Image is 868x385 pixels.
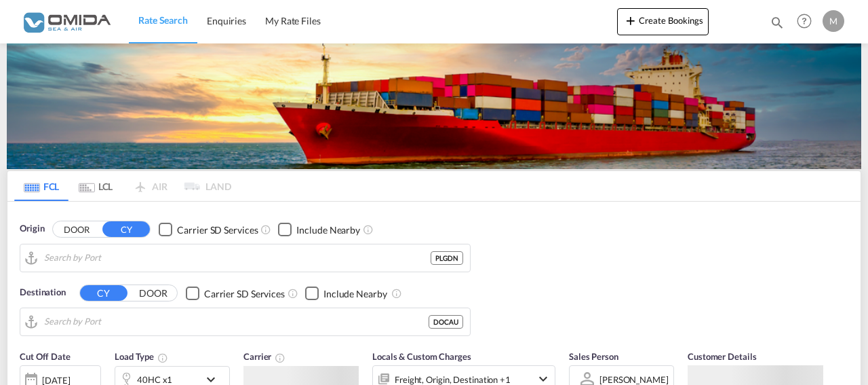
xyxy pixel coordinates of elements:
[20,351,71,362] span: Cut Off Date
[53,221,100,237] button: DOOR
[102,221,150,237] button: CY
[296,223,360,237] div: Include Nearby
[204,287,285,301] div: Carrier SD Services
[391,288,402,299] md-icon: Unchecked: Ignores neighbouring ports when fetching rates.Checked : Includes neighbouring ports w...
[80,285,127,301] button: CY
[429,315,463,329] div: DOCAU
[243,351,285,362] span: Carrier
[44,248,431,268] input: Search by Port
[177,223,258,237] div: Carrier SD Services
[288,288,298,299] md-icon: Unchecked: Search for CY (Container Yard) services for all selected carriers.Checked : Search for...
[260,224,271,235] md-icon: Unchecked: Search for CY (Container Yard) services for all selected carriers.Checked : Search for...
[157,352,168,363] md-icon: icon-information-outline
[115,351,168,362] span: Load Type
[617,8,709,35] button: icon-plus 400-fgCreate Bookings
[275,352,285,363] md-icon: The selected Trucker/Carrierwill be displayed in the rate results If the rates are from another f...
[20,286,66,299] span: Destination
[186,286,285,300] md-checkbox: Checkbox No Ink
[14,171,68,201] md-tab-item: FCL
[207,15,246,26] span: Enquiries
[14,171,231,201] md-pagination-wrapper: Use the left and right arrow keys to navigate between tabs
[793,10,816,33] span: Help
[265,15,321,26] span: My Rate Files
[688,351,756,362] span: Customer Details
[20,244,470,272] md-input-container: Gdansk, PLGDN
[20,6,112,37] img: 459c566038e111ed959c4fc4f0a4b274.png
[68,171,123,201] md-tab-item: LCL
[372,351,471,362] span: Locals & Custom Charges
[20,308,470,335] md-input-container: Caucedo, DOCAU
[770,15,785,35] div: icon-magnify
[159,222,258,236] md-checkbox: Checkbox No Ink
[599,374,669,385] div: [PERSON_NAME]
[770,15,785,30] md-icon: icon-magnify
[130,285,177,301] button: DOOR
[20,222,44,236] span: Origin
[823,10,844,32] div: M
[7,43,861,169] img: LCL+%26+FCL+BACKGROUND.png
[278,222,360,236] md-checkbox: Checkbox No Ink
[623,12,639,29] md-icon: icon-plus 400-fg
[431,251,463,265] div: PLGDN
[305,286,387,300] md-checkbox: Checkbox No Ink
[44,312,429,332] input: Search by Port
[793,10,823,34] div: Help
[363,224,374,235] md-icon: Unchecked: Ignores neighbouring ports when fetching rates.Checked : Includes neighbouring ports w...
[323,287,387,301] div: Include Nearby
[138,14,188,26] span: Rate Search
[569,351,618,362] span: Sales Person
